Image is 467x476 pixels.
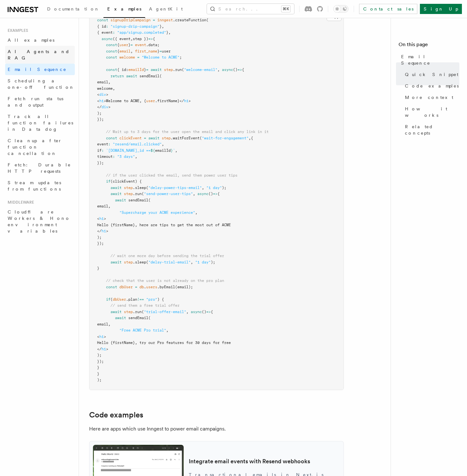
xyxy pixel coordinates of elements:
span: "signup-drip-campaign" [110,24,159,29]
span: (clickEvent) { [110,179,142,184]
span: await [126,74,137,78]
span: Stream updates from functions [8,180,61,192]
span: Middleware [5,200,34,205]
span: ); [97,353,102,357]
span: "Welcome to ACME" [142,55,180,59]
span: { [117,43,119,47]
a: Scheduling a one-off function [5,75,75,93]
span: , [113,86,115,91]
span: async [102,37,113,41]
span: ( [206,18,209,22]
span: async [191,310,202,314]
span: .data; [146,43,159,47]
span: ({ event [113,37,131,41]
a: Fetch: Durable HTTP requests [5,159,75,177]
span: ( [148,198,151,202]
span: if [97,148,102,153]
span: .waitForEvent [171,136,200,140]
span: const [97,18,108,22]
span: async [222,67,233,72]
span: if [106,179,110,184]
span: , [202,185,204,190]
span: async [197,192,209,196]
span: .createFunction [173,18,206,22]
span: } [171,148,173,153]
span: h1 [99,99,104,103]
span: , [193,192,195,196]
span: : [108,142,110,146]
span: Email Sequence [401,53,459,66]
span: dbUser [119,285,133,289]
span: All examples [8,38,54,43]
span: "3 days" [117,154,135,159]
span: , [131,49,133,53]
span: , [131,37,133,41]
span: timeout [97,154,113,159]
p: Here are apps which use Inngest to power email campaigns. [89,424,344,433]
span: ); [222,185,226,190]
span: !== [137,297,144,302]
span: Examples [5,28,28,33]
span: .run [133,192,142,196]
span: ( [142,192,144,196]
a: Code examples [402,80,459,92]
span: > [104,334,106,339]
span: signupDripCampaign [110,18,151,22]
span: await [115,316,126,320]
span: "Free ACME Pro trial" [119,328,166,332]
span: // send them a free trial offer [110,303,180,308]
span: "wait-for-engagement" [202,136,249,140]
span: h1 [184,99,188,103]
span: "app/signup.completed" [117,30,166,35]
span: div [99,92,106,97]
span: , [175,148,177,153]
span: sendEmail [139,74,159,78]
span: }); [97,117,104,122]
span: { [242,67,244,72]
span: "resend/email.clicked" [113,142,162,146]
a: Email Sequence [399,51,459,69]
span: emailId [155,148,171,153]
a: AgentKit [145,2,187,17]
span: const [106,49,117,53]
a: Related concepts [402,121,459,139]
span: .sleep [133,260,146,264]
span: .run [173,67,182,72]
span: , [135,154,137,159]
span: if [106,297,110,302]
span: { [153,37,155,41]
span: { id: [117,67,128,72]
span: How it works [405,106,459,118]
span: step [164,67,173,72]
span: const [106,67,117,72]
span: ( [159,74,162,78]
span: "Supercharge your ACME experience" [119,210,195,215]
span: >Welcome to ACME, { [104,99,146,103]
span: event [97,142,108,146]
span: // check that the user is not already on the pro plan [106,278,224,283]
span: db [139,285,144,289]
a: Examples [103,2,145,18]
a: Cloudflare Workers & Hono environment variables [5,206,75,237]
span: , [249,136,251,140]
button: Search...⌘K [207,4,294,14]
span: step [124,185,133,190]
span: // Wait up to 3 days for the user open the email and click any link in it [106,129,269,134]
span: } [159,24,162,29]
span: sendEmail [128,316,148,320]
span: </ [97,105,102,109]
span: "welcome-email" [184,67,217,72]
span: await [110,260,122,264]
span: ); [211,260,215,264]
span: . [144,285,146,289]
span: , [186,310,188,314]
span: dbUser [113,297,126,302]
span: }); [97,359,104,364]
span: .firstName}</ [155,99,184,103]
span: user [119,43,128,47]
a: Code examples [89,410,143,419]
span: const [106,55,117,59]
span: > [108,105,110,109]
span: , [168,30,171,35]
span: = [144,136,146,140]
